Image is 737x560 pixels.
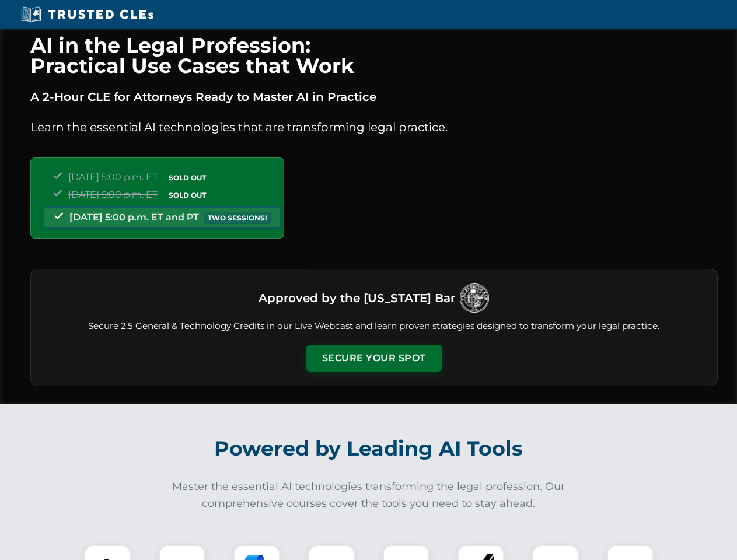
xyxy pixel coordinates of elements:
span: SOLD OUT [165,189,210,201]
span: SOLD OUT [165,171,210,184]
span: [DATE] 5:00 p.m. ET [68,171,158,183]
span: [DATE] 5:00 p.m. ET [68,189,158,200]
p: Learn the essential AI technologies that are transforming legal practice. [30,118,718,136]
p: A 2-Hour CLE for Attorneys Ready to Master AI in Practice [30,87,718,106]
img: Trusted CLEs [18,6,157,23]
p: Secure 2.5 General & Technology Credits in our Live Webcast and learn proven strategies designed ... [45,320,703,333]
h2: Powered by Leading AI Tools [46,428,692,469]
h3: Approved by the [US_STATE] Bar [259,288,455,309]
button: Secure Your Spot [306,345,442,372]
p: Master the essential AI technologies transforming the legal profession. Our comprehensive courses... [165,478,573,512]
h1: AI in the Legal Profession: Practical Use Cases that Work [30,35,718,76]
img: Logo [460,283,489,313]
